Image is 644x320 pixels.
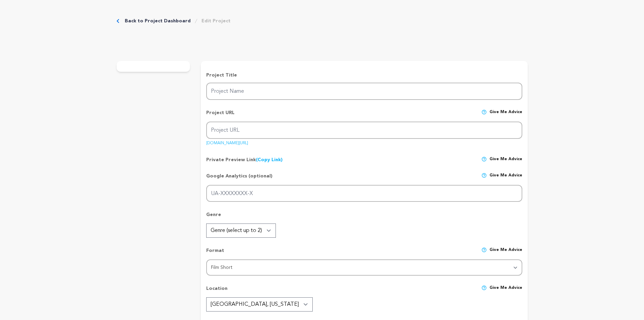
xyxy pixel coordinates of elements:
[256,157,283,162] a: (Copy Link)
[206,138,248,145] a: [DOMAIN_NAME][URL]
[117,18,231,24] div: Breadcrumb
[490,285,522,297] span: Give me advice
[206,173,272,185] p: Google Analytics (optional)
[206,211,522,223] p: Genre
[481,247,487,253] img: help-circle.svg
[201,18,231,24] a: Edit Project
[490,156,522,163] span: Give me advice
[206,72,522,79] p: Project Title
[490,247,522,259] span: Give me advice
[206,285,228,297] p: Location
[481,156,487,162] img: help-circle.svg
[481,109,487,115] img: help-circle.svg
[206,247,224,259] p: Format
[125,18,191,24] a: Back to Project Dashboard
[490,173,522,185] span: Give me advice
[206,109,235,122] p: Project URL
[481,285,487,291] img: help-circle.svg
[206,83,522,100] input: Project Name
[206,185,522,202] input: UA-XXXXXXXX-X
[490,109,522,122] span: Give me advice
[206,122,522,139] input: Project URL
[206,156,283,163] p: Private Preview Link
[481,173,487,178] img: help-circle.svg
